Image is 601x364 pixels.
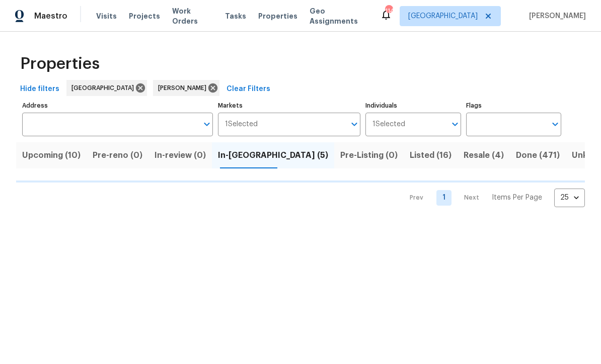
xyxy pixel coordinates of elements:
[225,13,246,20] span: Tasks
[372,120,405,129] span: 1 Selected
[71,83,138,93] span: [GEOGRAPHIC_DATA]
[227,83,270,96] span: Clear Filters
[93,148,142,162] span: Pre-reno (0)
[310,6,368,26] span: Geo Assignments
[516,148,560,162] span: Done (471)
[448,117,462,131] button: Open
[200,117,214,131] button: Open
[153,80,219,96] div: [PERSON_NAME]
[464,148,504,162] span: Resale (4)
[436,190,452,206] a: Goto page 1
[492,193,542,203] p: Items Per Page
[410,148,452,162] span: Listed (16)
[365,103,461,109] label: Individuals
[222,80,274,99] button: Clear Filters
[34,11,67,21] span: Maestro
[340,148,398,162] span: Pre-Listing (0)
[20,83,59,96] span: Hide filters
[129,11,160,21] span: Projects
[158,83,210,93] span: [PERSON_NAME]
[554,185,585,211] div: 25
[548,117,562,131] button: Open
[155,148,206,162] span: In-review (0)
[22,148,81,162] span: Upcoming (10)
[66,80,147,96] div: [GEOGRAPHIC_DATA]
[258,11,297,21] span: Properties
[225,120,258,129] span: 1 Selected
[525,11,586,21] span: [PERSON_NAME]
[347,117,361,131] button: Open
[385,6,392,16] div: 114
[400,189,585,207] nav: Pagination Navigation
[22,103,213,109] label: Address
[466,103,561,109] label: Flags
[20,59,100,69] span: Properties
[218,148,328,162] span: In-[GEOGRAPHIC_DATA] (5)
[16,80,63,99] button: Hide filters
[408,11,478,21] span: [GEOGRAPHIC_DATA]
[96,11,117,21] span: Visits
[218,103,361,109] label: Markets
[172,6,213,26] span: Work Orders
